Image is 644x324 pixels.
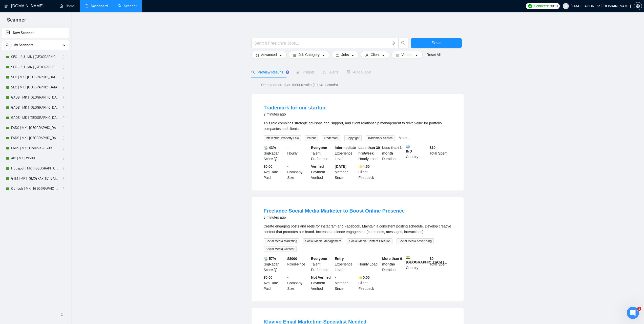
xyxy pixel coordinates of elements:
span: holder [62,85,66,89]
b: $0.00 [264,275,273,279]
b: Less than 30 hrs/week [359,146,380,155]
span: setting [634,4,642,8]
span: Trademark [322,135,341,141]
span: My Scanners [13,40,33,50]
button: userClientcaret-down [361,51,390,59]
a: FADS | MK | [GEOGRAPHIC_DATA] | Titles [11,123,59,133]
a: SEO + AU | MK | [GEOGRAPHIC_DATA] | Titles [11,52,59,62]
button: settingAdvancedcaret-down [251,51,287,59]
a: GADS | MK | [GEOGRAPHIC_DATA] [11,103,59,113]
div: 2 minutes ago [264,111,326,117]
b: ⭐️ 4.60 [359,164,370,168]
a: homeHome [59,4,75,8]
b: Entry [335,257,344,261]
span: Social Media Advertising [397,238,434,244]
span: setting [256,53,259,57]
button: idcardVendorcaret-down [391,51,422,59]
a: GTM | MK | [GEOGRAPHIC_DATA] + Skills [11,174,59,184]
span: Copyright [344,135,361,141]
b: $ 8000 [287,257,297,261]
button: search [398,38,408,48]
a: Freelance Social Media Marketer to Boost Online Presence [264,208,405,214]
span: Detected more than 10000 results (19.84 seconds) [258,82,342,88]
span: user [365,53,369,57]
span: notification [323,70,326,74]
div: Payment Verified [310,275,334,291]
b: IND [406,145,428,153]
span: Social Media Management [303,238,343,244]
a: SEO | MK | [GEOGRAPHIC_DATA] | Titles [11,72,59,82]
span: info-circle [392,42,395,45]
b: 📡 43% [264,146,276,150]
span: holder [62,65,66,69]
span: holder [62,177,66,181]
span: Advanced [261,52,277,58]
b: - [335,275,336,279]
img: logo [4,2,8,10]
b: ⭐️ 0.00 [359,275,370,279]
div: Hourly Load [358,145,381,162]
span: 3019 [550,3,558,9]
div: GigRadar Score [263,145,286,162]
div: Client Feedback [358,275,381,291]
span: Auto Bidder [346,70,371,74]
div: Duration [381,256,405,273]
button: barsJob Categorycaret-down [289,51,329,59]
span: area-chart [296,70,299,74]
span: idcard [396,53,399,57]
img: upwork-logo.png [528,4,532,8]
span: Client [371,52,380,58]
div: Avg Rate Paid [263,275,286,291]
div: Member Since [334,275,358,291]
b: [DATE] [335,164,346,168]
div: 3 minutes ago [264,214,405,220]
div: Company Size [286,164,310,180]
a: Hubspot | MK | [GEOGRAPHIC_DATA] | + Skills [11,163,59,174]
button: folderJobscaret-down [331,51,359,59]
li: My Scanners [2,40,69,194]
span: holder [62,166,66,170]
span: caret-down [322,53,325,57]
div: Talent Preference [310,256,334,273]
span: Preview Results [251,70,288,74]
b: - [359,257,360,261]
span: Social Media Content [264,246,297,252]
a: setting [634,4,642,8]
span: Save [431,40,441,46]
iframe: Intercom live chat [627,307,639,319]
li: New Scanner [2,28,69,38]
b: - [287,146,288,150]
span: Jobs [341,52,349,58]
input: Search Freelance Jobs... [254,40,389,46]
span: info-circle [274,157,277,161]
b: $ 10 [430,146,435,150]
span: Vendor [401,52,412,58]
div: Country [405,145,429,162]
a: GADS | MK | [GEOGRAPHIC_DATA] + Skills [11,113,59,123]
span: 1 [637,307,641,311]
span: Insights [296,70,315,74]
div: Country [405,256,429,273]
span: holder [62,55,66,59]
div: Talent Preference [310,145,334,162]
span: Intellectual Property Law [264,135,301,141]
span: holder [62,136,66,140]
span: caret-down [382,53,385,57]
span: Social Media Content Creation [347,238,392,244]
a: FADS | MK | Oceania + Skills [11,143,59,153]
div: Experience Level [334,145,358,162]
div: Experience Level [334,256,358,273]
img: 🌐 [406,145,410,148]
span: holder [62,187,66,191]
div: Fixed-Price [286,256,310,273]
b: Everyone [311,257,327,261]
b: [GEOGRAPHIC_DATA] [406,256,444,264]
span: holder [62,156,66,160]
b: $0.00 [264,164,273,168]
span: caret-down [351,53,355,57]
a: dashboardDashboard [85,4,108,8]
span: info-circle [274,268,277,272]
a: More... [399,136,410,140]
span: Scanner [3,16,30,27]
span: caret-down [415,53,418,57]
